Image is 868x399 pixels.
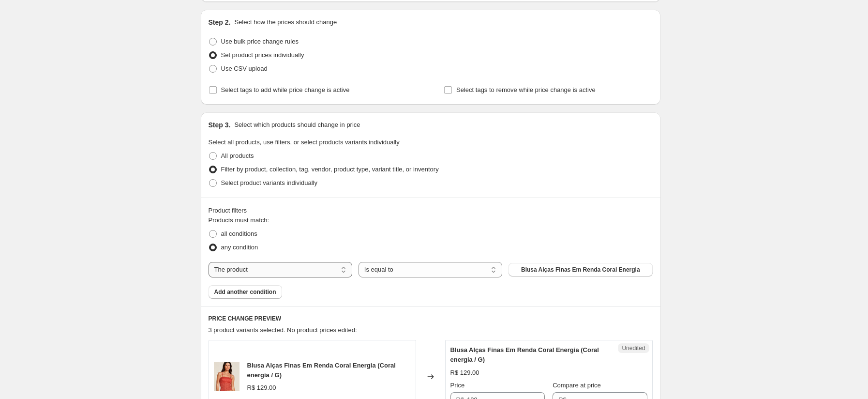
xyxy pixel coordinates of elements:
span: Products must match: [209,216,269,224]
div: R$ 129.00 [247,383,276,393]
h2: Step 2. [209,17,231,27]
span: Select tags to add while price change is active [221,86,350,93]
h6: PRICE CHANGE PREVIEW [209,315,653,322]
span: 3 product variants selected. No product prices edited: [209,326,357,334]
p: Select how the prices should change [234,17,337,27]
span: Price [450,382,465,389]
span: any condition [221,244,258,251]
img: 266294-1200-auto_80x.jpg [214,362,239,391]
p: Select which products should change in price [234,120,360,130]
span: Select product variants individually [221,179,317,186]
div: Product filters [209,206,653,215]
span: all conditions [221,230,257,237]
span: Filter by product, collection, tag, vendor, product type, variant title, or inventory [221,166,439,173]
h2: Step 3. [209,120,231,130]
button: Blusa Alças Finas Em Renda Coral Energia [509,263,652,276]
span: Add another condition [214,288,276,296]
span: Unedited [622,344,645,352]
span: Blusa Alças Finas Em Renda Coral Energia (Coral energia / G) [450,346,599,363]
span: Blusa Alças Finas Em Renda Coral Energia [521,266,640,274]
span: Select tags to remove while price change is active [456,86,596,93]
span: Select all products, use filters, or select products variants individually [209,138,400,146]
div: R$ 129.00 [450,368,479,378]
button: Add another condition [209,285,282,299]
span: Use bulk price change rules [221,38,299,45]
span: Set product prices individually [221,51,304,59]
span: All products [221,152,254,159]
span: Blusa Alças Finas Em Renda Coral Energia (Coral energia / G) [247,362,396,379]
span: Compare at price [553,382,601,389]
span: Use CSV upload [221,65,268,72]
